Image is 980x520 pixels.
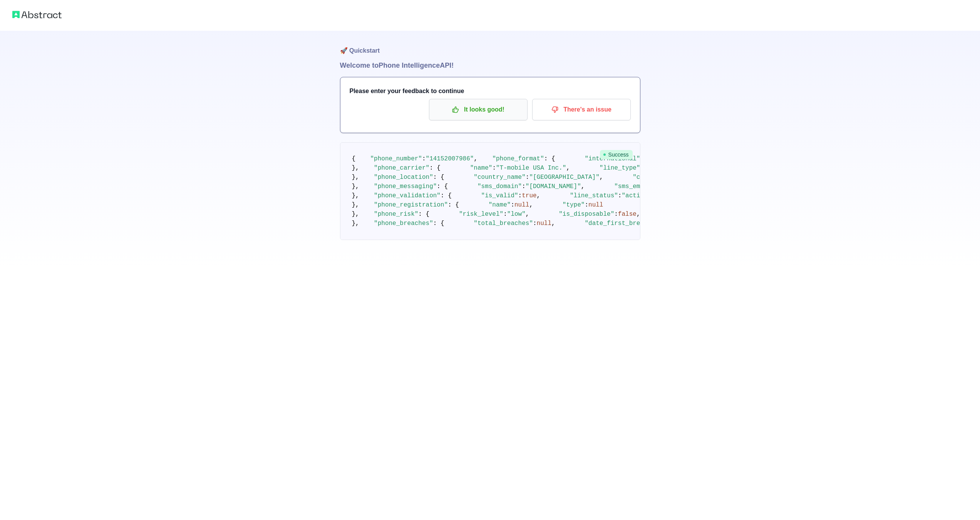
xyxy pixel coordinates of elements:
[470,165,493,172] span: "name"
[340,31,640,60] h1: 🚀 Quickstart
[492,165,496,172] span: :
[374,165,429,172] span: "phone_carrier"
[503,211,507,218] span: :
[374,192,441,199] span: "phone_validation"
[533,220,537,227] span: :
[507,211,526,218] span: "low"
[477,183,522,190] span: "sms_domain"
[429,99,528,120] button: It looks good!
[370,155,422,162] span: "phone_number"
[374,183,437,190] span: "phone_messaging"
[492,155,544,162] span: "phone_format"
[514,202,529,208] span: null
[585,220,662,227] span: "date_first_breached"
[496,165,566,172] span: "T-mobile USA Inc."
[614,183,655,190] span: "sms_email"
[441,192,452,199] span: : {
[340,60,640,71] h1: Welcome to Phone Intelligence API!
[350,87,631,96] h3: Please enter your feedback to continue
[374,211,418,218] span: "phone_risk"
[526,183,581,190] span: "[DOMAIN_NAME]"
[622,192,651,199] span: "active"
[551,220,555,227] span: ,
[481,192,518,199] span: "is_valid"
[518,192,522,199] span: :
[532,99,631,120] button: There's an issue
[511,202,514,208] span: :
[352,155,356,162] span: {
[374,174,433,181] span: "phone_location"
[614,211,618,218] span: :
[529,202,533,208] span: ,
[600,174,603,181] span: ,
[429,165,441,172] span: : {
[522,192,536,199] span: true
[418,211,429,218] span: : {
[566,165,570,172] span: ,
[529,174,599,181] span: "[GEOGRAPHIC_DATA]"
[459,211,503,218] span: "risk_level"
[426,155,474,162] span: "14152007986"
[374,220,433,227] span: "phone_breaches"
[618,211,637,218] span: false
[563,202,585,208] span: "type"
[526,211,529,218] span: ,
[474,174,525,181] span: "country_name"
[637,211,640,218] span: ,
[600,165,640,172] span: "line_type"
[474,220,533,227] span: "total_breaches"
[559,211,614,218] span: "is_disposable"
[585,202,588,208] span: :
[600,150,633,159] span: Success
[474,155,477,162] span: ,
[12,9,62,20] img: Abstract logo
[537,192,541,199] span: ,
[422,155,426,162] span: :
[570,192,618,199] span: "line_status"
[618,192,622,199] span: :
[581,183,585,190] span: ,
[544,155,555,162] span: : {
[633,174,684,181] span: "country_code"
[435,103,522,116] p: It looks good!
[585,155,640,162] span: "international"
[588,202,603,208] span: null
[433,220,444,227] span: : {
[433,174,444,181] span: : {
[437,183,448,190] span: : {
[489,202,511,208] span: "name"
[374,202,448,208] span: "phone_registration"
[537,220,551,227] span: null
[448,202,459,208] span: : {
[526,174,529,181] span: :
[522,183,526,190] span: :
[538,103,625,116] p: There's an issue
